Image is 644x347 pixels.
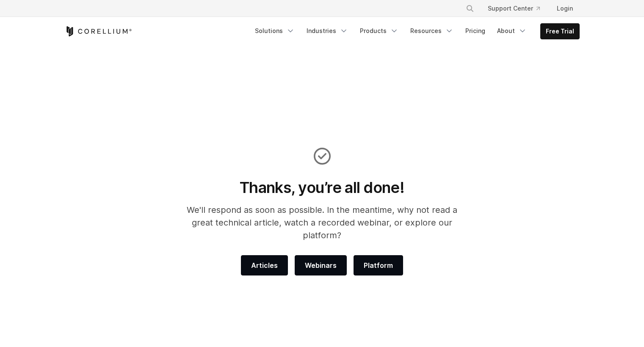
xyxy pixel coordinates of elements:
p: We'll respond as soon as possible. In the meantime, why not read a great technical article, watch... [175,204,469,242]
span: Platform [364,260,393,270]
button: Search [462,1,478,16]
div: Navigation Menu [250,23,580,39]
a: Platform [354,255,403,275]
a: Login [550,1,580,16]
a: Support Center [481,1,547,16]
a: Solutions [250,23,300,39]
span: Webinars [305,260,337,270]
a: Corellium Home [65,26,132,36]
a: Pricing [460,23,490,39]
a: Industries [301,23,353,39]
div: Navigation Menu [456,1,580,16]
h1: Thanks, you’re all done! [175,178,469,197]
a: About [492,23,532,39]
a: Free Trial [541,24,579,39]
a: Products [355,23,404,39]
a: Articles [241,255,288,275]
a: Resources [405,23,459,39]
span: Articles [251,260,278,270]
a: Webinars [295,255,347,275]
